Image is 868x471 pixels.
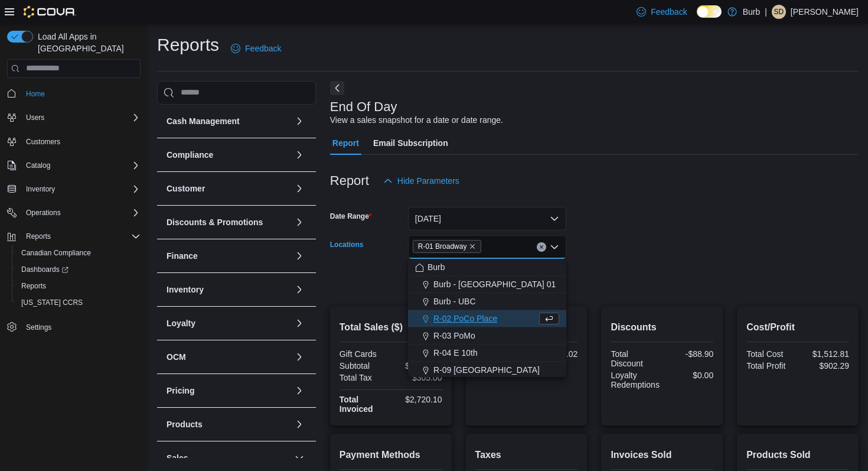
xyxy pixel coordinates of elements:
[292,148,306,162] button: Compliance
[167,452,188,464] h3: Sales
[611,349,660,368] div: Total Discount
[433,295,476,307] span: Burb - UBC
[167,385,290,397] button: Pricing
[743,5,761,19] p: Burb
[340,361,389,371] div: Subtotal
[21,182,60,196] button: Inventory
[651,6,687,18] span: Feedback
[26,232,51,241] span: Reports
[746,448,849,462] h2: Products Sold
[167,452,290,464] button: Sales
[774,5,784,19] span: SD
[12,278,145,294] button: Reports
[418,241,467,252] span: R-01 Broadway
[17,246,141,260] span: Canadian Compliance
[408,259,566,276] button: Burb
[2,85,145,102] button: Home
[21,158,55,173] button: Catalog
[292,282,306,297] button: Inventory
[330,240,364,249] label: Locations
[21,320,56,334] a: Settings
[21,135,65,149] a: Customers
[7,80,141,366] nav: Complex example
[167,351,290,363] button: OCM
[664,349,713,359] div: -$88.90
[292,417,306,431] button: Products
[26,89,45,99] span: Home
[21,248,91,258] span: Canadian Compliance
[21,111,141,125] span: Users
[433,313,497,324] span: R-02 PoCo Place
[2,318,145,335] button: Settings
[2,204,145,221] button: Operations
[791,5,859,19] p: [PERSON_NAME]
[330,114,503,126] div: View a sales snapshot for a date or date range.
[26,137,60,147] span: Customers
[21,229,141,243] span: Reports
[800,361,849,371] div: $902.29
[2,133,145,150] button: Customers
[26,113,44,122] span: Users
[2,228,145,245] button: Reports
[772,5,786,19] div: Shelby Deppiesse
[378,169,464,193] button: Hide Parameters
[413,240,482,253] span: R-01 Broadway
[664,371,713,380] div: $0.00
[167,149,290,161] button: Compliance
[167,284,290,295] button: Inventory
[765,5,767,19] p: |
[167,250,198,262] h3: Finance
[2,157,145,174] button: Catalog
[167,216,263,228] h3: Discounts & Promotions
[33,31,141,54] span: Load All Apps in [GEOGRAPHIC_DATA]
[475,448,578,462] h2: Taxes
[21,319,141,334] span: Settings
[469,243,476,250] button: Remove R-01 Broadway from selection in this group
[393,349,442,359] div: $0.00
[21,298,83,307] span: [US_STATE] CCRS
[167,115,240,127] h3: Cash Management
[167,183,205,194] h3: Customer
[340,395,373,414] strong: Total Invoiced
[330,212,372,221] label: Date Range
[397,175,459,187] span: Hide Parameters
[292,215,306,229] button: Discounts & Promotions
[433,278,556,290] span: Burb - [GEOGRAPHIC_DATA] 01
[21,206,66,220] button: Operations
[433,347,478,359] span: R-04 E 10th
[332,131,359,155] span: Report
[292,114,306,128] button: Cash Management
[746,349,795,359] div: Total Cost
[21,86,141,101] span: Home
[17,295,87,310] a: [US_STATE] CCRS
[157,33,219,57] h1: Reports
[800,349,849,359] div: $1,512.81
[408,207,566,230] button: [DATE]
[17,262,141,277] span: Dashboards
[167,183,290,194] button: Customer
[167,317,290,329] button: Loyalty
[340,320,442,334] h2: Total Sales ($)
[21,158,141,173] span: Catalog
[226,37,286,60] a: Feedback
[292,451,306,465] button: Sales
[408,259,566,430] div: Choose from the following options
[292,249,306,263] button: Finance
[26,184,55,194] span: Inventory
[330,174,369,188] h3: Report
[340,373,389,382] div: Total Tax
[408,310,566,327] button: R-02 PoCo Place
[393,395,442,404] div: $2,720.10
[611,371,660,389] div: Loyalty Redemptions
[746,361,795,371] div: Total Profit
[408,327,566,345] button: R-03 PoMo
[167,284,204,295] h3: Inventory
[393,373,442,382] div: $305.00
[537,242,546,252] button: Clear input
[167,351,186,363] h3: OCM
[21,87,50,101] a: Home
[292,316,306,330] button: Loyalty
[21,111,49,125] button: Users
[21,281,46,291] span: Reports
[17,262,73,277] a: Dashboards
